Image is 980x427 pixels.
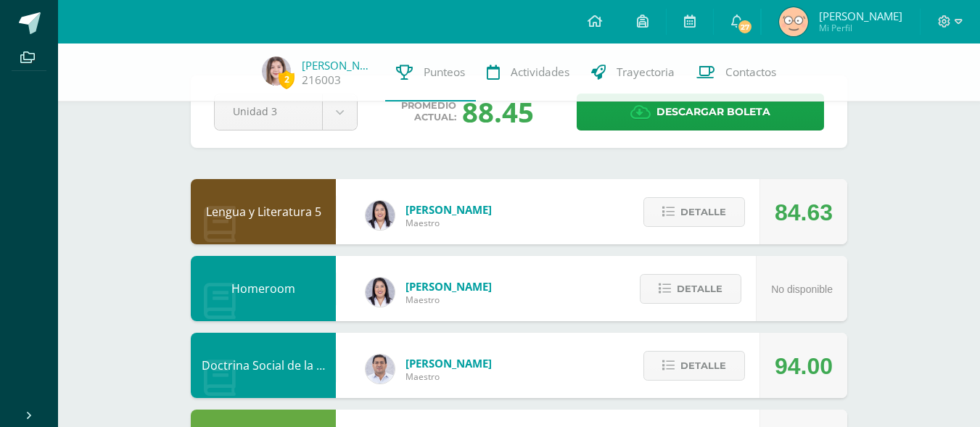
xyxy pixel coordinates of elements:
[775,333,833,399] div: 94.00
[737,19,753,35] span: 27
[476,43,580,101] a: Actividades
[771,283,833,295] span: No disponible
[680,352,726,379] span: Detalle
[819,22,902,34] span: Mi Perfil
[819,9,902,23] span: [PERSON_NAME]
[233,94,304,128] span: Unidad 3
[385,43,476,101] a: Punteos
[405,294,492,306] span: Maestro
[580,43,685,101] a: Trayectoria
[405,202,492,217] span: [PERSON_NAME]
[405,356,492,370] span: [PERSON_NAME]
[191,179,336,244] div: Lengua y Literatura 5
[366,355,395,384] img: 15aaa72b904403ebb7ec886ca542c491.png
[279,70,295,88] span: 2
[779,7,808,36] img: 741dd2b55a82bf5e1c44b87cfdd4e683.png
[424,65,465,80] span: Punteos
[511,65,569,80] span: Actividades
[366,278,395,307] img: fd1196377973db38ffd7ffd912a4bf7e.png
[191,333,336,398] div: Doctrina Social de la Iglesia
[262,57,291,86] img: 81b7d2820b3e89e21eaa93ef71b3b46e.png
[577,94,824,130] a: Descargar boleta
[215,94,357,130] a: Unidad 3
[685,43,787,101] a: Contactos
[677,275,722,302] span: Detalle
[640,274,741,304] button: Detalle
[191,256,336,321] div: Homeroom
[725,65,776,80] span: Contactos
[643,197,745,227] button: Detalle
[302,72,341,88] a: 216003
[405,279,492,294] span: [PERSON_NAME]
[401,100,456,123] span: Promedio actual:
[462,93,534,130] div: 88.45
[405,217,492,229] span: Maestro
[775,180,833,245] div: 84.63
[656,94,770,130] span: Descargar boleta
[405,370,492,383] span: Maestro
[643,351,745,381] button: Detalle
[617,65,675,80] span: Trayectoria
[302,58,374,72] a: [PERSON_NAME]
[366,201,395,230] img: fd1196377973db38ffd7ffd912a4bf7e.png
[680,199,726,225] span: Detalle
